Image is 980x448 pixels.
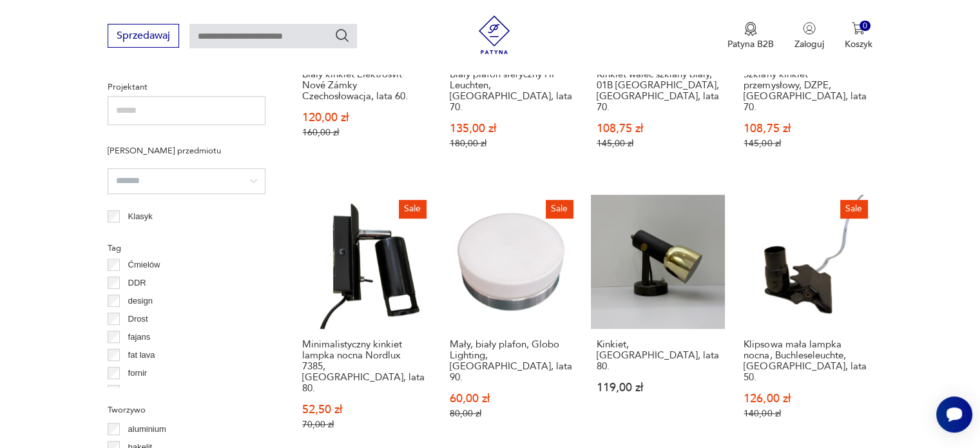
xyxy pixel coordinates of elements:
[597,69,719,113] h3: Kinkiet walec szklany biały, 01B [GEOGRAPHIC_DATA], [GEOGRAPHIC_DATA], lata 70.
[744,22,757,36] img: Ikona medalu
[128,384,144,398] p: fotel
[727,22,774,50] a: Ikona medaluPatyna B2B
[794,22,824,50] button: Zaloguj
[302,404,425,415] p: 52,50 zł
[744,393,866,404] p: 126,00 zł
[302,339,425,394] h3: Minimalistyczny kinkiet lampka nocna Nordlux 7385, [GEOGRAPHIC_DATA], lata 80.
[450,393,572,404] p: 60,00 zł
[128,366,148,380] p: fornir
[744,123,866,134] p: 108,75 zł
[852,22,865,35] img: Ikona koszyka
[108,144,265,158] p: [PERSON_NAME] przedmiotu
[744,138,866,149] p: 145,00 zł
[128,312,148,326] p: Drost
[108,403,265,417] p: Tworzywo
[302,419,425,430] p: 70,00 zł
[744,339,866,383] h3: Klipsowa mała lampka nocna, Buchleseleuchte, [GEOGRAPHIC_DATA], lata 50.
[450,123,572,134] p: 135,00 zł
[860,21,870,32] div: 0
[128,209,153,224] p: Klasyk
[450,408,572,419] p: 80,00 zł
[597,339,719,372] h3: Kinkiet, [GEOGRAPHIC_DATA], lata 80.
[128,276,146,290] p: DDR
[744,69,866,113] h3: Szklany kinkiet przemysłowy, DZPE, [GEOGRAPHIC_DATA], lata 70.
[128,258,160,272] p: Ćmielów
[302,69,425,102] h3: Biały kinkiet Elektrosvit Nové Zámky Czechosłowacja, lata 60.
[108,24,179,48] button: Sprzedawaj
[597,138,719,149] p: 145,00 zł
[450,339,572,383] h3: Mały, biały plafon, Globo Lighting, [GEOGRAPHIC_DATA], lata 90.
[744,408,866,419] p: 140,00 zł
[727,38,774,50] p: Patyna B2B
[936,396,972,433] iframe: Smartsupp widget button
[334,28,350,43] button: Szukaj
[128,330,151,344] p: fajans
[597,123,719,134] p: 108,75 zł
[845,38,872,50] p: Koszyk
[302,127,425,138] p: 160,00 zł
[475,15,514,54] img: Patyna - sklep z meblami i dekoracjami vintage
[128,348,155,362] p: fat lava
[450,138,572,149] p: 180,00 zł
[128,422,166,436] p: aluminium
[450,69,572,113] h3: Biały plafon sferyczny HP Leuchten, [GEOGRAPHIC_DATA], lata 70.
[597,382,719,393] p: 119,00 zł
[108,80,265,94] p: Projektant
[845,22,872,50] button: 0Koszyk
[727,22,774,50] button: Patyna B2B
[128,294,153,308] p: design
[794,38,824,50] p: Zaloguj
[803,22,816,35] img: Ikonka użytkownika
[302,112,425,123] p: 120,00 zł
[108,241,265,255] p: Tag
[108,32,179,41] a: Sprzedawaj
